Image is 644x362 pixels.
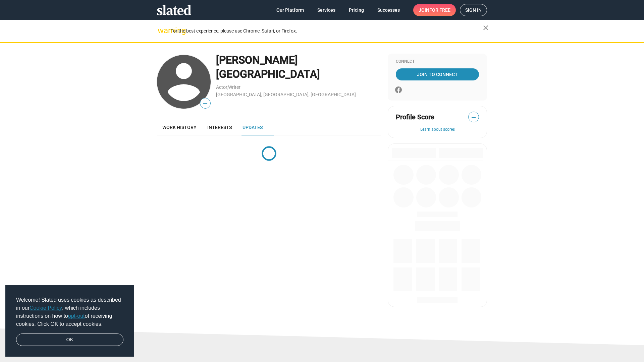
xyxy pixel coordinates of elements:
span: — [200,99,210,108]
button: Learn about scores [396,127,479,132]
a: Work history [157,119,202,135]
div: [PERSON_NAME][GEOGRAPHIC_DATA] [216,53,381,81]
a: Updates [237,119,268,135]
a: Sign in [460,4,487,16]
a: Cookie Policy [30,305,62,311]
a: opt-out [68,313,85,319]
span: Our Platform [276,4,304,16]
a: Our Platform [271,4,309,16]
mat-icon: close [482,24,490,32]
span: Sign in [465,4,482,16]
span: Interests [207,125,232,130]
a: Interests [202,119,237,135]
span: Updates [243,125,263,130]
span: Pricing [349,4,364,16]
a: Pricing [343,4,369,16]
a: Writer [228,84,240,90]
div: For the best experience, please use Chrome, Safari, or Firefox. [170,26,483,36]
span: for free [429,4,450,16]
span: Join [419,4,450,16]
span: — [469,113,479,122]
a: [GEOGRAPHIC_DATA], [GEOGRAPHIC_DATA], [GEOGRAPHIC_DATA] [216,92,356,97]
span: Welcome! Slated uses cookies as described in our , which includes instructions on how to of recei... [16,296,123,328]
mat-icon: warning [158,26,166,35]
a: Joinfor free [413,4,456,16]
span: Profile Score [396,113,434,122]
span: , [227,86,228,89]
span: Join To Connect [397,68,478,80]
a: Successes [372,4,405,16]
a: Actor [216,84,227,90]
a: Join To Connect [396,68,479,80]
span: Services [317,4,335,16]
div: Connect [396,59,479,64]
div: cookieconsent [5,285,134,357]
span: Successes [377,4,400,16]
a: Services [312,4,341,16]
a: dismiss cookie message [16,334,123,346]
span: Work history [162,125,197,130]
